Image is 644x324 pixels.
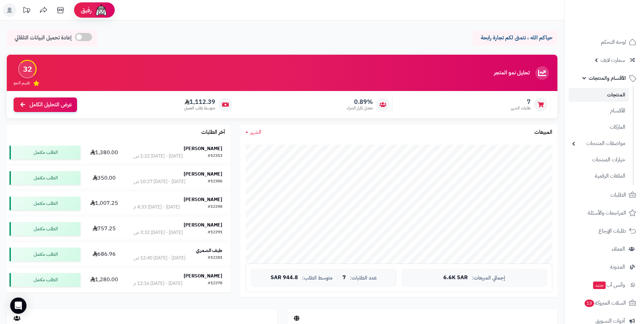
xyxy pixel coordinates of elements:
[534,129,552,136] h3: المبيعات
[569,223,640,239] a: طلبات الإرجاع
[569,205,640,221] a: المراجعات والأسئلة
[250,128,261,136] span: الشهر
[18,3,35,19] a: تحديثات المنصة
[184,272,222,280] strong: [PERSON_NAME]
[196,247,222,254] strong: طيف الشمري
[184,105,215,111] span: متوسط طلب العميل
[347,98,373,106] span: 0.89%
[83,191,126,216] td: 1,007.25
[588,208,626,218] span: المراجعات والأسئلة
[184,221,222,229] strong: [PERSON_NAME]
[612,244,625,254] span: العملاء
[208,204,222,211] div: #12298
[511,105,531,111] span: طلبات الشهر
[511,98,531,106] span: 7
[245,128,261,136] a: الشهر
[30,101,72,109] span: عرض التحليل الكامل
[569,34,640,50] a: لوحة التحكم
[569,88,629,102] a: المنتجات
[83,140,126,165] td: 1,380.00
[10,146,80,159] div: الطلب مكتمل
[133,204,180,211] div: [DATE] - [DATE] 4:33 م
[569,152,629,167] a: خيارات المنتجات
[208,255,222,262] div: #12281
[494,70,530,76] h3: تحليل نمو المتجر
[584,299,595,307] span: 13
[83,242,126,267] td: 686.96
[569,259,640,275] a: المدونة
[10,197,80,210] div: الطلب مكتمل
[184,196,222,203] strong: [PERSON_NAME]
[302,275,333,281] span: متوسط الطلب:
[133,178,185,185] div: [DATE] - [DATE] 10:27 ص
[94,3,108,17] img: ai-face.png
[478,34,552,42] p: حياكم الله ، نتمنى لكم تجارة رابحة
[14,97,77,112] a: عرض التحليل الكامل
[184,170,222,178] strong: [PERSON_NAME]
[569,169,629,183] a: الملفات الرقمية
[208,280,222,287] div: #12278
[83,216,126,241] td: 757.25
[184,145,222,152] strong: [PERSON_NAME]
[271,275,298,281] span: 944.8 SAR
[569,187,640,203] a: الطلبات
[10,171,80,185] div: الطلب مكتمل
[10,222,80,236] div: الطلب مكتمل
[208,178,222,185] div: #12306
[569,241,640,257] a: العملاء
[443,275,468,281] span: 6.6K SAR
[10,248,80,261] div: الطلب مكتمل
[347,105,373,111] span: معدل تكرار الشراء
[15,34,72,42] span: إعادة تحميل البيانات التلقائي
[208,229,222,236] div: #12291
[610,262,625,272] span: المدونة
[601,37,626,47] span: لوحة التحكم
[598,6,638,20] img: logo-2.png
[81,6,92,14] span: رفيق
[599,226,626,236] span: طلبات الإرجاع
[569,104,629,118] a: الأقسام
[593,282,606,289] span: جديد
[201,129,225,136] h3: آخر الطلبات
[10,273,80,287] div: الطلب مكتمل
[569,136,629,151] a: مواصفات المنتجات
[569,277,640,293] a: وآتس آبجديد
[601,55,625,65] span: سمارت لايف
[472,275,505,281] span: إجمالي المبيعات:
[208,153,222,160] div: #12313
[10,298,26,314] div: Open Intercom Messenger
[584,298,626,308] span: السلات المتروكة
[589,73,626,83] span: الأقسام والمنتجات
[133,280,182,287] div: [DATE] - [DATE] 12:16 م
[184,98,215,106] span: 1,112.39
[343,275,346,281] span: 7
[133,229,183,236] div: [DATE] - [DATE] 3:32 ص
[610,190,626,200] span: الطلبات
[83,267,126,292] td: 1,280.00
[592,280,625,290] span: وآتس آب
[14,80,30,86] span: تقييم النمو
[569,295,640,311] a: السلات المتروكة13
[133,255,185,262] div: [DATE] - [DATE] 12:40 ص
[337,275,338,280] span: |
[569,120,629,134] a: الماركات
[133,153,183,160] div: [DATE] - [DATE] 1:22 ص
[83,165,126,191] td: 350.00
[350,275,377,281] span: عدد الطلبات:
